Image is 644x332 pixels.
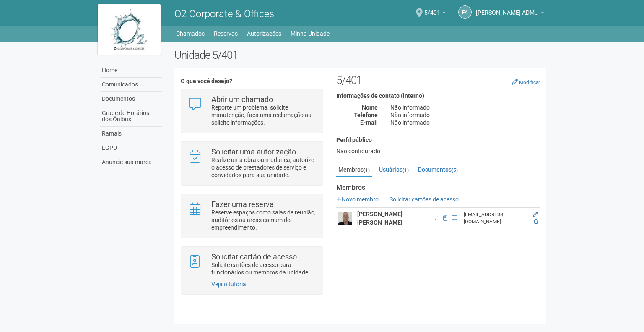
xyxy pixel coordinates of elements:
div: Não informado [384,119,546,126]
strong: Solicitar cartão de acesso [211,252,297,261]
h2: 5/401 [336,74,540,86]
strong: E-mail [360,119,378,126]
a: Veja o tutorial [211,281,247,288]
a: Documentos [100,92,162,106]
h4: O que você deseja? [181,78,323,84]
a: Comunicados [100,78,162,92]
a: Grade de Horários dos Ônibus [100,106,162,127]
strong: Membros [336,184,540,191]
a: Solicitar cartões de acesso [384,196,459,203]
a: Reservas [214,28,238,39]
a: Solicitar uma autorização Realize uma obra ou mudança, autorize o acesso de prestadores de serviç... [187,148,316,179]
a: Abrir um chamado Reporte um problema, solicite manutenção, faça uma reclamação ou solicite inform... [187,96,316,126]
div: Não informado [384,111,546,119]
div: [EMAIL_ADDRESS][DOMAIN_NAME] [464,211,526,225]
a: FA [458,5,472,19]
div: Não informado [384,104,546,111]
a: 5/401 [424,10,446,17]
img: logo.jpg [98,4,161,55]
small: (1) [364,167,370,173]
p: Reserve espaços como salas de reunião, auditórios ou áreas comum do empreendimento. [211,209,317,231]
strong: Solicitar uma autorização [211,147,296,156]
a: Modificar [512,78,540,85]
h4: Informações de contato (interno) [336,93,540,99]
a: Fazer uma reserva Reserve espaços como salas de reunião, auditórios ou áreas comum do empreendime... [187,201,316,231]
strong: Telefone [354,112,378,118]
a: Home [100,63,162,78]
strong: Fazer uma reserva [211,200,274,209]
span: FREY ADM DE PESSOAL LTDA [476,1,539,16]
a: Documentos(5) [416,163,460,176]
strong: Abrir um chamado [211,95,273,104]
a: Autorizações [247,28,281,39]
a: Solicitar cartão de acesso Solicite cartões de acesso para funcionários ou membros da unidade. [187,253,316,276]
small: Modificar [519,79,540,85]
a: Excluir membro [534,219,538,225]
img: user.png [338,212,352,225]
small: (5) [452,167,458,173]
small: (1) [402,167,409,173]
h2: Unidade 5/401 [174,49,546,61]
span: O2 Corporate & Offices [174,8,274,20]
strong: Nome [362,104,378,111]
a: Novo membro [336,196,379,203]
a: Ramais [100,127,162,141]
a: LGPD [100,141,162,155]
p: Reporte um problema, solicite manutenção, faça uma reclamação ou solicite informações. [211,104,317,126]
h4: Perfil público [336,137,540,143]
a: Editar membro [533,212,538,217]
a: Chamados [176,28,205,39]
a: [PERSON_NAME] ADM DE PESSOAL LTDA [476,10,544,17]
a: Minha Unidade [291,28,330,39]
strong: [PERSON_NAME] [PERSON_NAME] [357,211,402,226]
div: Não configurado [336,147,540,155]
a: Usuários(1) [377,163,411,176]
p: Solicite cartões de acesso para funcionários ou membros da unidade. [211,261,317,276]
span: 5/401 [424,1,440,16]
a: Anuncie sua marca [100,155,162,169]
p: Realize uma obra ou mudança, autorize o acesso de prestadores de serviço e convidados para sua un... [211,156,317,179]
a: Membros(1) [336,163,372,177]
